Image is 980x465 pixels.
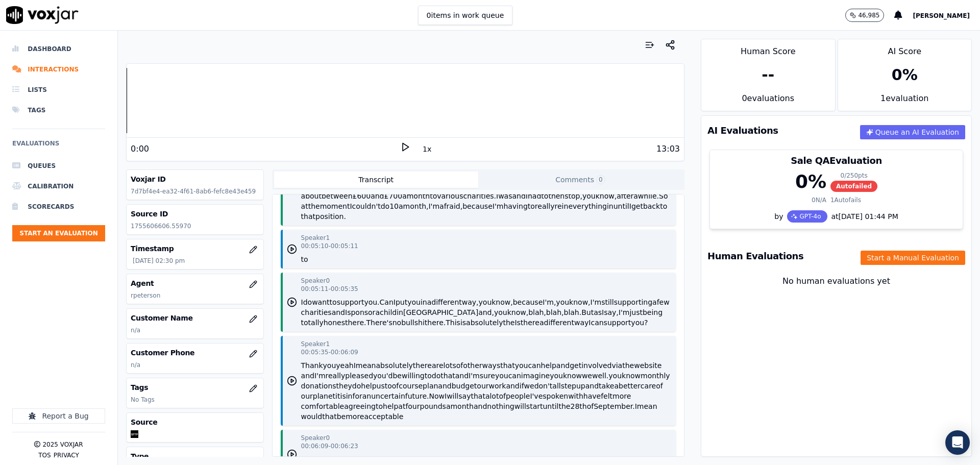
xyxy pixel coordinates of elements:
[480,454,482,464] button: I
[602,307,604,317] button: I
[352,201,381,211] button: couldn't
[314,371,326,381] button: I'm
[324,317,348,328] button: honest
[528,191,541,201] button: had
[423,381,438,391] button: plan
[340,391,346,401] button: is
[380,297,394,307] button: Can
[385,381,392,391] button: to
[656,381,663,391] button: of
[352,391,362,401] button: for
[634,360,661,371] button: website
[407,191,430,201] button: month
[466,317,503,328] button: absolutely
[478,172,682,188] button: Comments
[830,181,877,192] span: Autofailed
[407,297,421,307] button: you
[631,317,648,328] button: you?
[356,360,376,371] button: mean
[507,307,528,317] button: know,
[301,254,308,264] button: to
[328,454,349,464] button: afford
[376,360,412,371] button: absolutely
[397,307,403,317] button: in
[301,191,322,201] button: about
[337,297,364,307] button: support
[945,430,970,455] div: Open Intercom Messenger
[455,371,469,381] button: and
[308,201,320,211] button: the
[487,401,514,411] button: nothing
[437,191,463,201] button: various
[482,360,501,371] button: ways
[458,391,471,401] button: say
[452,381,477,391] button: budget
[612,391,631,401] button: more
[463,191,497,201] button: charities.
[54,451,79,459] button: Privacy
[587,401,594,411] button: of
[12,225,105,241] button: Start an Evaluation
[526,191,528,201] button: I
[323,360,336,371] button: you
[350,201,352,211] button: I
[462,201,493,211] button: because
[480,371,495,381] button: sure
[38,451,51,459] button: TOS
[371,391,405,401] button: uncertain
[589,317,591,328] button: I
[568,201,607,211] button: everything
[447,391,458,401] button: will
[439,201,462,211] button: afraid,
[313,391,335,401] button: planet
[396,297,407,307] button: put
[12,39,105,59] li: Dashboard
[315,211,346,222] button: position.
[405,391,429,401] button: future.
[530,391,543,401] button: I've
[353,191,371,201] button: £600
[364,411,403,422] button: acceptable
[508,371,521,381] button: can
[405,401,420,411] button: four
[643,201,660,211] button: back
[346,391,353,401] button: in
[546,307,564,317] button: blah,
[397,454,404,464] button: of
[303,454,316,464] button: can
[582,191,596,201] button: you
[12,197,105,217] a: Scorecards
[543,391,568,401] button: spoken
[322,411,336,422] button: that
[591,317,603,328] button: can
[403,307,478,317] button: [GEOGRAPHIC_DATA]
[482,454,495,464] button: can
[444,360,456,371] button: lots
[641,381,656,391] button: care
[456,360,463,371] button: of
[301,317,324,328] button: totally
[607,201,614,211] button: in
[620,454,641,464] button: afford
[12,176,105,197] li: Calibration
[332,307,345,317] button: and
[635,401,637,411] button: I
[393,317,401,328] button: no
[503,317,514,328] button: the
[657,297,670,307] button: few
[432,360,444,371] button: are
[641,454,648,464] button: to
[404,454,421,464] button: wine
[594,401,635,411] button: September.
[576,381,585,391] button: up
[429,391,445,401] button: Now
[614,381,619,391] button: a
[381,201,389,211] button: do
[495,454,516,464] button: afford
[336,381,352,391] button: they
[312,297,329,307] button: want
[582,371,592,381] button: we
[561,381,576,391] button: step
[516,454,523,464] button: to
[552,381,560,391] button: all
